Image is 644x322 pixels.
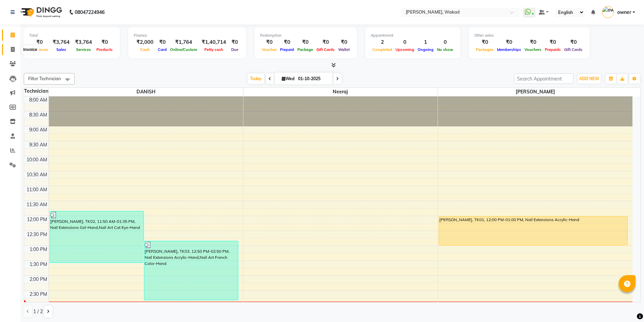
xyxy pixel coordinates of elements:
[229,47,240,52] span: Due
[474,47,495,52] span: Packages
[247,73,264,84] span: Today
[29,38,50,46] div: ₹0
[315,47,336,52] span: Gift Cards
[25,171,49,178] div: 10:30 AM
[371,33,455,38] div: Appointment
[139,47,151,52] span: Cash
[25,186,49,193] div: 11:00 AM
[55,47,68,52] span: Sales
[28,141,49,148] div: 9:30 AM
[315,38,336,46] div: ₹0
[296,47,315,52] span: Package
[156,38,168,46] div: ₹0
[25,231,49,238] div: 12:30 PM
[296,74,330,84] input: 2025-10-01
[28,291,49,298] div: 2:30 PM
[28,111,49,119] div: 8:30 AM
[278,38,296,46] div: ₹0
[523,38,543,46] div: ₹0
[280,76,296,81] span: Wed
[243,88,438,96] span: Neeraj
[260,38,278,46] div: ₹0
[28,96,49,104] div: 8:00 AM
[25,216,49,223] div: 12:00 PM
[439,216,627,245] div: [PERSON_NAME], TK01, 12:00 PM-01:00 PM, Nail Extensions Acrylic-Hand
[371,47,394,52] span: Completed
[577,74,601,84] button: ADD NEW
[72,38,95,46] div: ₹3,764
[474,33,584,38] div: Other sales
[416,47,435,52] span: Ongoing
[435,47,455,52] span: No show
[50,211,144,263] div: [PERSON_NAME], TK02, 11:50 AM-01:35 PM, Nail Extensions Gel-Hand,Nail Art Cat Eye-Hand
[199,38,229,46] div: ₹1,40,714
[74,47,93,52] span: Services
[28,126,49,133] div: 9:00 AM
[278,47,296,52] span: Prepaid
[602,6,614,18] img: owner
[543,47,563,52] span: Prepaids
[416,38,435,46] div: 1
[394,47,416,52] span: Upcoming
[17,3,64,22] img: logo
[33,308,43,315] span: 1 / 2
[474,38,495,46] div: ₹0
[336,38,351,46] div: ₹0
[579,76,599,81] span: ADD NEW
[49,88,243,96] span: DANISH
[156,47,168,52] span: Card
[95,38,114,46] div: ₹0
[203,47,225,52] span: Petty cash
[168,38,199,46] div: ₹1,764
[95,47,114,52] span: Products
[260,47,278,52] span: Voucher
[28,276,49,283] div: 2:00 PM
[495,47,523,52] span: Memberships
[260,33,351,38] div: Redemption
[24,88,49,95] div: Technician
[617,9,631,16] span: owner
[28,261,49,268] div: 1:30 PM
[75,3,105,22] b: 08047224946
[563,38,584,46] div: ₹0
[21,46,39,54] div: Invoice
[495,38,523,46] div: ₹0
[28,246,49,253] div: 1:00 PM
[563,47,584,52] span: Gift Cards
[438,88,632,96] span: [PERSON_NAME]
[134,33,241,38] div: Finance
[28,76,61,81] span: Filter Technician
[296,38,315,46] div: ₹0
[25,156,49,163] div: 10:00 AM
[523,47,543,52] span: Vouchers
[435,38,455,46] div: 0
[394,38,416,46] div: 0
[144,241,238,300] div: [PERSON_NAME], TK03, 12:50 PM-02:50 PM, Nail Extensions Acrylic-Hand,Nail Art French Color-Hand
[29,33,114,38] div: Total
[371,38,394,46] div: 2
[134,38,156,46] div: ₹2,000
[25,201,49,208] div: 11:30 AM
[336,47,351,52] span: Wallet
[229,38,241,46] div: ₹0
[543,38,563,46] div: ₹0
[514,73,573,84] input: Search Appointment
[50,38,72,46] div: ₹3,764
[168,47,199,52] span: Online/Custom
